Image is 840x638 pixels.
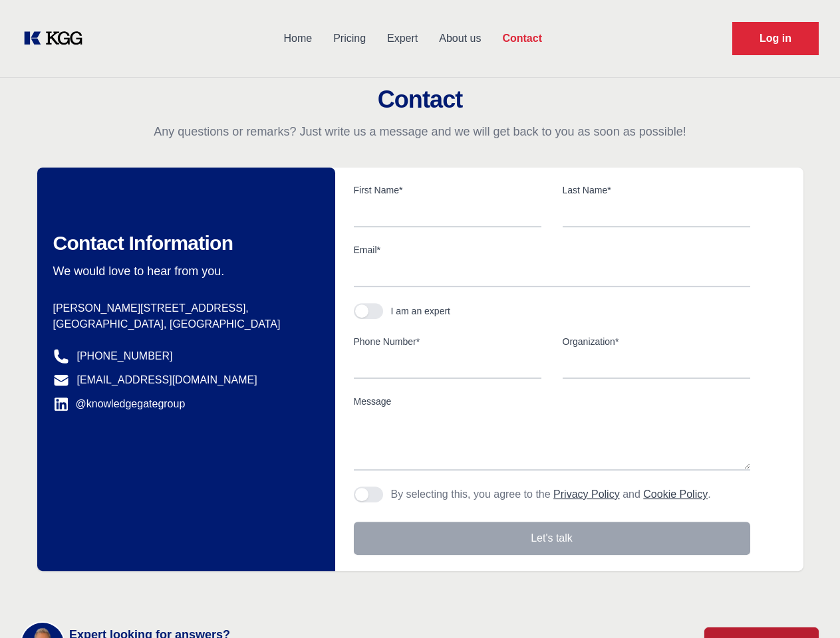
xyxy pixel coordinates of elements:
label: Last Name* [563,183,750,197]
a: Contact [491,21,553,56]
a: Home [273,21,323,56]
p: [GEOGRAPHIC_DATA], [GEOGRAPHIC_DATA] [53,316,314,332]
a: About us [428,21,491,56]
p: Any questions or remarks? Just write us a message and we will get back to you as soon as possible! [16,124,824,140]
h2: Contact [16,86,824,113]
label: Organization* [563,335,750,348]
a: [EMAIL_ADDRESS][DOMAIN_NAME] [77,372,257,388]
label: First Name* [354,183,541,197]
button: Let's talk [354,522,750,555]
a: @knowledgegategroup [53,396,186,412]
a: [PHONE_NUMBER] [77,348,173,364]
label: Email* [354,243,750,257]
p: [PERSON_NAME][STREET_ADDRESS], [53,300,314,316]
p: By selecting this, you agree to the and . [391,486,711,502]
iframe: Chat Widget [773,574,840,638]
h2: Contact Information [53,231,314,255]
a: Privacy Policy [553,488,620,500]
a: Pricing [323,21,376,56]
a: KOL Knowledge Platform: Talk to Key External Experts (KEE) [21,28,93,49]
label: Phone Number* [354,335,541,348]
div: I am an expert [391,304,451,318]
a: Cookie Policy [643,488,708,500]
label: Message [354,395,750,408]
a: Request Demo [732,22,819,55]
a: Expert [376,21,428,56]
p: We would love to hear from you. [53,263,314,279]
